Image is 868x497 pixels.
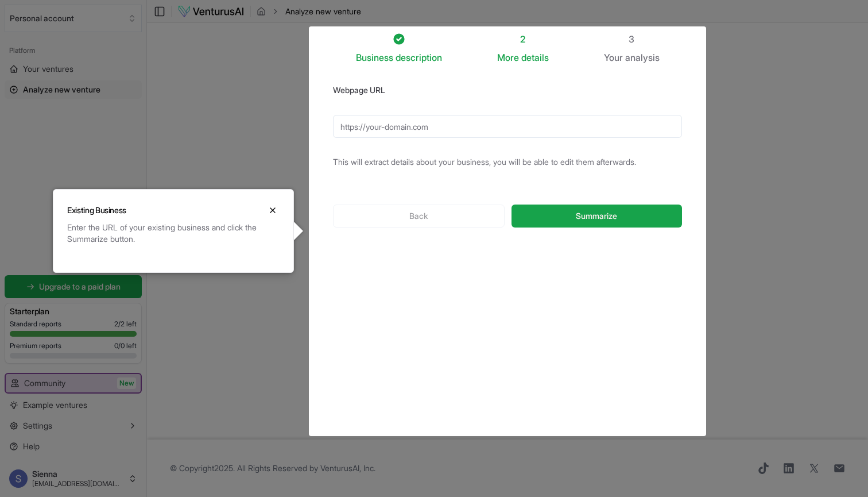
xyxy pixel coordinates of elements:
[521,52,549,63] span: details
[9,469,28,488] img: ACg8ocKsCqrhpSCJp0N-f0BbOJ6CK3GG5HVwIhubuBfjd8iGJyhAAA=s96-c
[32,479,123,488] span: [EMAIL_ADDRESS][DOMAIN_NAME]
[333,85,385,95] label: Webpage URL
[23,84,100,95] span: Analyze new venture
[333,156,682,168] p: This will extract details about your business, you will be able to edit them afterwards.
[10,306,137,317] h3: Starter plan
[23,441,40,452] span: Help
[285,6,361,17] span: Analyze new venture
[5,80,142,99] a: Analyze new venture
[604,32,660,46] div: 3
[5,396,142,414] a: Example ventures
[10,319,61,329] span: Standard reports
[257,6,361,17] nav: breadcrumb
[117,377,136,389] span: New
[39,281,121,292] span: Upgrade to a paid plan
[320,463,374,473] a: VenturusAI, Inc
[625,52,660,63] span: analysis
[67,205,126,216] h3: Existing Business
[511,205,682,228] button: Summarize
[396,52,442,63] span: description
[114,341,137,350] span: 0 / 0 left
[5,417,142,435] button: Settings
[170,463,375,474] span: © Copyright 2025 . All Rights Reserved by .
[333,115,682,138] input: https://your-domain.com
[5,275,142,298] a: Upgrade to a paid plan
[497,51,519,64] span: More
[266,203,280,217] button: Close
[114,319,137,329] span: 2 / 2 left
[32,469,123,479] span: Sienna
[10,341,61,350] span: Premium reports
[5,5,142,32] button: Select an organization
[23,63,73,75] span: Your ventures
[356,51,393,64] span: Business
[604,51,623,64] span: Your
[23,399,87,411] span: Example ventures
[497,32,549,46] div: 2
[5,41,142,60] div: Platform
[67,222,280,245] div: Enter the URL of your existing business and click the Summarize button.
[177,5,245,18] img: logo
[23,420,52,431] span: Settings
[5,437,142,456] a: Help
[24,377,65,389] span: Community
[576,210,617,222] span: Summarize
[5,465,142,492] button: Sienna[EMAIL_ADDRESS][DOMAIN_NAME]
[6,374,141,392] a: CommunityNew
[5,60,142,78] a: Your ventures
